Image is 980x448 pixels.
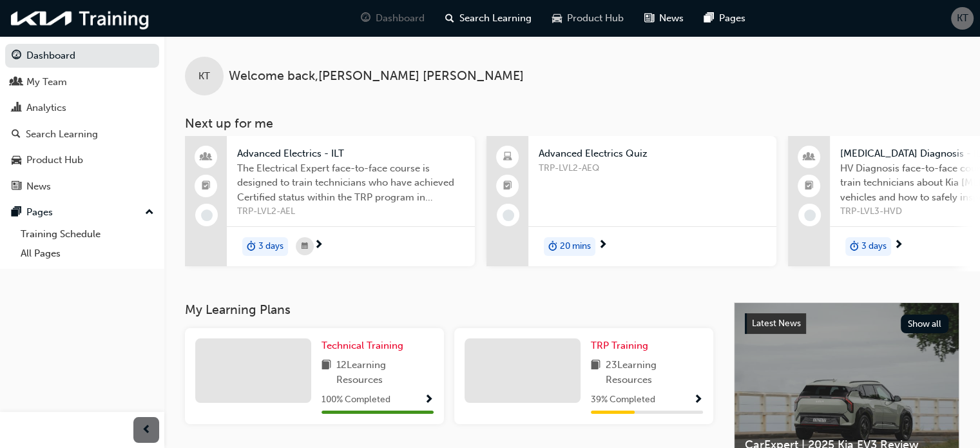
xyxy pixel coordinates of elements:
span: 3 days [258,239,283,254]
button: KT [951,7,974,30]
span: car-icon [552,10,562,26]
h3: My Learning Plans [185,302,713,317]
span: search-icon [445,10,454,26]
span: duration-icon [548,239,557,255]
span: up-icon [145,204,154,221]
button: Show Progress [424,392,434,408]
button: Pages [5,200,159,224]
h3: Next up for me [164,116,980,131]
span: Product Hub [567,11,624,26]
span: duration-icon [850,239,859,255]
a: TRP Training [591,338,653,353]
span: calendar-icon [302,239,308,255]
span: 23 Learning Resources [606,358,703,387]
div: Pages [26,205,53,220]
span: news-icon [12,181,21,193]
a: Analytics [5,96,159,120]
a: News [5,175,159,199]
a: Search Learning [5,122,159,146]
span: duration-icon [247,239,256,255]
button: DashboardMy TeamAnalyticsSearch LearningProduct HubNews [5,41,159,200]
span: 20 mins [560,239,591,254]
span: next-icon [894,240,903,251]
span: 100 % Completed [322,393,390,407]
span: The Electrical Expert face-to-face course is designed to train technicians who have achieved Cert... [237,161,465,205]
a: My Team [5,70,159,94]
span: Pages [719,11,745,26]
button: Show all [901,315,949,333]
span: guage-icon [12,50,21,62]
div: Search Learning [26,127,98,142]
span: guage-icon [361,10,370,26]
span: 3 days [861,239,887,254]
a: car-iconProduct Hub [542,5,634,32]
span: prev-icon [142,422,151,438]
div: Analytics [26,101,66,115]
a: All Pages [15,244,159,264]
span: Search Learning [459,11,532,26]
span: search-icon [12,129,21,141]
span: TRP-LVL2-AEQ [539,161,766,176]
span: KT [198,69,210,84]
span: TRP Training [591,340,648,351]
span: people-icon [12,77,21,88]
img: kia-training [6,5,155,32]
span: learningRecordVerb_NONE-icon [503,209,514,221]
a: news-iconNews [634,5,694,32]
span: pages-icon [704,10,714,26]
a: pages-iconPages [694,5,756,32]
span: car-icon [12,155,21,166]
span: pages-icon [12,207,21,219]
a: Latest NewsShow all [745,313,948,334]
span: News [659,11,684,26]
div: Product Hub [26,153,83,168]
span: people-icon [805,149,814,166]
span: Show Progress [424,394,434,406]
span: chart-icon [12,102,21,114]
a: Advanced Electrics - ILTThe Electrical Expert face-to-face course is designed to train technician... [185,136,475,266]
span: book-icon [591,358,600,387]
a: guage-iconDashboard [351,5,435,32]
a: Advanced Electrics QuizTRP-LVL2-AEQduration-icon20 mins [486,136,776,266]
span: laptop-icon [503,149,512,166]
span: Welcome back , [PERSON_NAME] [PERSON_NAME] [229,69,524,84]
span: 39 % Completed [591,393,655,407]
a: search-iconSearch Learning [435,5,542,32]
a: Technical Training [322,338,408,353]
span: book-icon [322,358,331,387]
span: Technical Training [322,340,403,351]
button: Show Progress [693,392,703,408]
a: Dashboard [5,44,159,68]
span: booktick-icon [202,178,211,195]
span: KT [957,11,968,26]
span: booktick-icon [805,178,814,195]
div: News [26,179,51,194]
span: people-icon [202,149,211,166]
span: news-icon [644,10,654,26]
div: My Team [26,75,67,90]
span: TRP-LVL2-AEL [237,204,465,219]
span: Dashboard [376,11,425,26]
span: learningRecordVerb_NONE-icon [201,209,213,221]
a: Training Schedule [15,224,159,244]
span: Show Progress [693,394,703,406]
span: 12 Learning Resources [336,358,434,387]
span: next-icon [314,240,323,251]
span: Advanced Electrics - ILT [237,146,465,161]
span: booktick-icon [503,178,512,195]
a: Product Hub [5,148,159,172]
span: Latest News [752,318,801,329]
span: Advanced Electrics Quiz [539,146,766,161]
span: learningRecordVerb_NONE-icon [804,209,816,221]
span: next-icon [598,240,608,251]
